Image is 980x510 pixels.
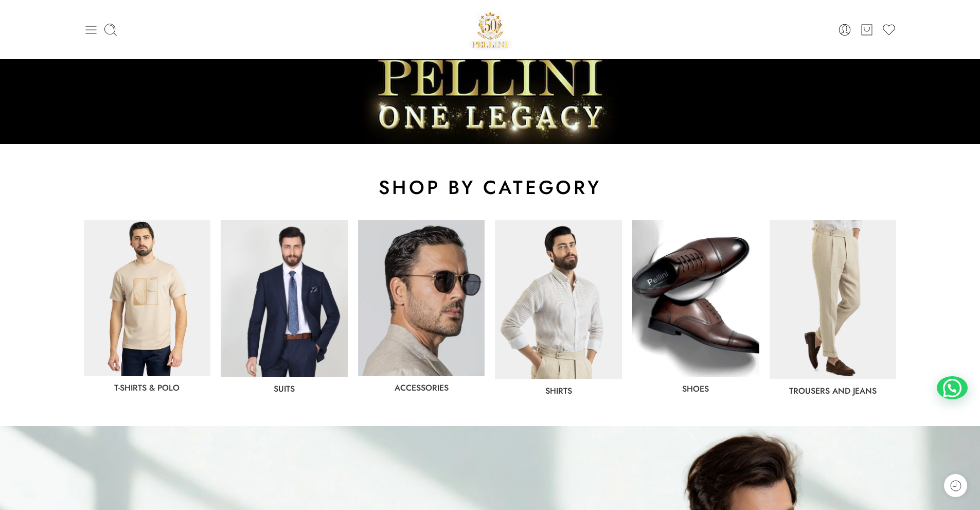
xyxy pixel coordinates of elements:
a: Pellini - [468,8,512,51]
a: Shirts [545,385,572,397]
img: Pellini [468,8,512,51]
a: Accessories [395,382,449,394]
a: Login / Register [838,23,852,37]
a: Trousers and jeans [789,385,877,397]
a: Cart [860,23,874,37]
a: shoes [682,383,709,395]
a: T-Shirts & Polo [114,382,180,394]
a: Wishlist [882,23,896,37]
h2: shop by category [84,175,897,200]
a: Suits [274,383,295,395]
